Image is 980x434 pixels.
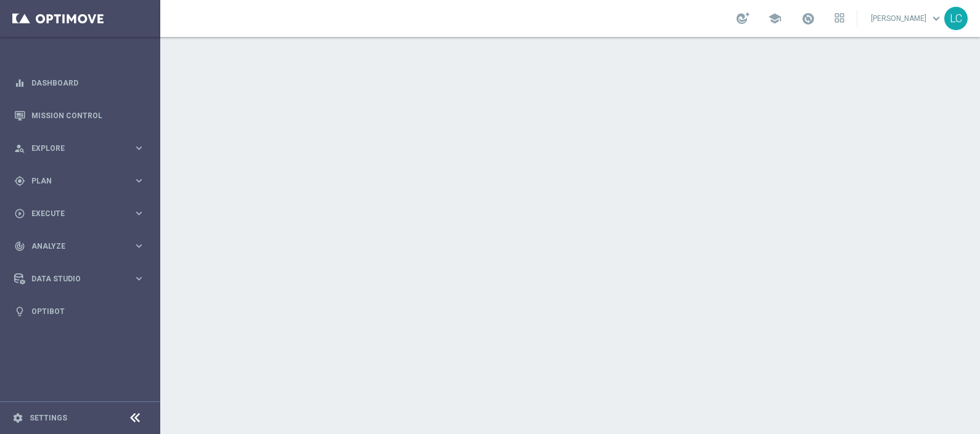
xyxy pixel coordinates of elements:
button: Data Studio keyboard_arrow_right [14,274,145,284]
button: person_search Explore keyboard_arrow_right [14,143,145,153]
i: play_circle_outline [14,208,25,219]
span: Data Studio [31,275,133,283]
div: Execute [14,208,133,219]
button: Mission Control [14,111,145,121]
a: Dashboard [31,66,145,99]
div: Mission Control [14,99,145,132]
button: track_changes Analyze keyboard_arrow_right [14,241,145,251]
i: track_changes [14,241,25,252]
button: play_circle_outline Execute keyboard_arrow_right [14,209,145,219]
span: school [768,12,782,25]
a: Optibot [31,295,145,328]
a: [PERSON_NAME]keyboard_arrow_down [870,9,944,28]
i: person_search [14,143,25,154]
span: Execute [31,210,133,217]
i: equalizer [14,78,25,89]
i: keyboard_arrow_right [133,175,145,187]
div: Plan [14,175,133,187]
div: Data Studio [14,273,133,284]
a: Mission Control [31,99,145,132]
i: settings [12,412,23,424]
i: keyboard_arrow_right [133,240,145,252]
div: Dashboard [14,66,145,99]
i: gps_fixed [14,175,25,187]
span: Explore [31,145,133,152]
button: equalizer Dashboard [14,78,145,88]
button: lightbulb Optibot [14,307,145,316]
i: keyboard_arrow_right [133,142,145,154]
div: Optibot [14,295,145,328]
a: Settings [30,414,67,422]
span: Plan [31,177,133,185]
div: LC [944,7,968,30]
span: Analyze [31,243,133,250]
div: Analyze [14,241,133,252]
i: keyboard_arrow_right [133,207,145,219]
span: keyboard_arrow_down [929,12,943,25]
button: gps_fixed Plan keyboard_arrow_right [14,176,145,186]
i: lightbulb [14,306,25,317]
i: keyboard_arrow_right [133,273,145,284]
div: Explore [14,143,133,154]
